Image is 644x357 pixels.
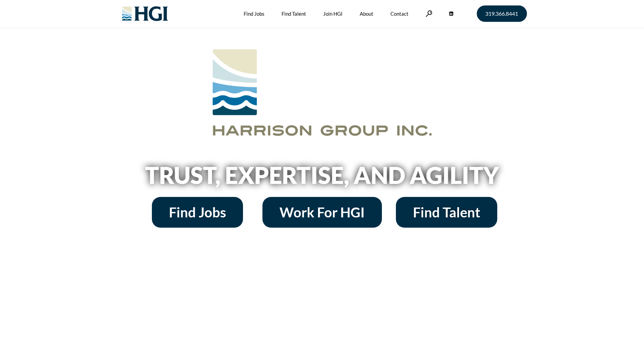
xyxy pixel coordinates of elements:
[169,205,226,219] span: Find Jobs
[152,197,243,228] a: Find Jobs
[426,10,432,17] a: Search
[477,5,527,22] a: 319.366.8441
[262,197,382,228] a: Work For HGI
[413,205,480,219] span: Find Talent
[485,11,518,16] span: 319.366.8441
[128,163,517,187] h2: Trust, Expertise, and Agility
[280,205,365,219] span: Work For HGI
[396,197,497,228] a: Find Talent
